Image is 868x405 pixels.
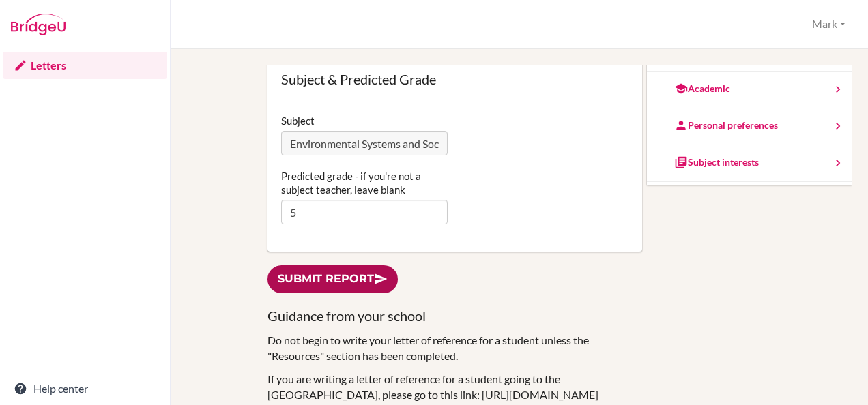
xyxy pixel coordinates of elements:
img: Bridge-U [11,14,66,35]
a: Personal preferences [647,108,852,145]
a: Subject interests [647,145,852,182]
p: If you are writing a letter of reference for a student going to the [GEOGRAPHIC_DATA], please go ... [267,372,642,403]
h3: Guidance from your school [267,307,642,325]
div: Academic [674,82,730,95]
a: Help center [3,375,167,402]
label: Subject [281,114,315,127]
div: Personal preferences [674,119,778,132]
a: Strategy Advisor [647,182,852,219]
a: Letters [3,52,167,79]
a: Submit report [267,265,398,293]
label: Predicted grade - if you're not a subject teacher, leave blank [281,169,448,196]
button: Mark [806,12,852,37]
a: Academic [647,72,852,108]
p: Do not begin to write your letter of reference for a student unless the "Resources" section has b... [267,333,642,364]
div: Subject interests [674,155,759,169]
div: Subject & Predicted Grade [281,72,628,86]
